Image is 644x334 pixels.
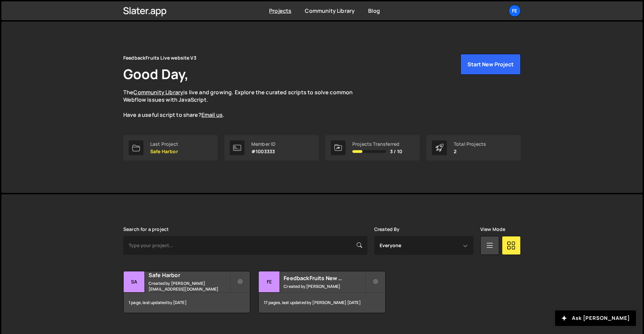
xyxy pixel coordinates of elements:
div: Sa [124,271,145,293]
button: Ask [PERSON_NAME] [555,310,636,326]
a: Fe [509,5,521,17]
p: The is live and growing. Explore the curated scripts to solve common Webflow issues with JavaScri... [123,89,366,119]
div: Member ID [251,141,276,147]
div: Projects Transferred [352,141,402,147]
label: Search for a project [123,227,169,232]
small: Created by [PERSON_NAME][EMAIL_ADDRESS][DOMAIN_NAME] [149,280,230,292]
h1: Good Day, [123,65,189,83]
label: View Mode [480,227,505,232]
a: Email us [201,111,223,119]
p: Safe Harbor [150,149,178,154]
p: 2 [454,149,486,154]
div: Fe [259,271,280,293]
label: Created By [374,227,400,232]
span: 3 / 10 [390,149,402,154]
a: Blog [368,7,380,14]
div: 1 page, last updated by [DATE] [124,293,250,313]
a: Sa Safe Harbor Created by [PERSON_NAME][EMAIL_ADDRESS][DOMAIN_NAME] 1 page, last updated by [DATE] [123,271,250,313]
div: 17 pages, last updated by [PERSON_NAME] [DATE] [259,293,385,313]
h2: Safe Harbor [149,271,230,279]
a: Community Library [133,89,183,96]
div: Last Project [150,141,178,147]
input: Type your project... [123,236,367,255]
a: Projects [269,7,291,14]
p: #1003333 [251,149,276,154]
div: FeedbackFruits Live website V3 [123,54,196,62]
a: Last Project Safe Harbor [123,135,218,161]
h2: FeedbackFruits New Version [284,274,365,282]
small: Created by [PERSON_NAME] [284,283,365,289]
a: Community Library [305,7,355,14]
div: Total Projects [454,141,486,147]
a: Fe FeedbackFruits New Version Created by [PERSON_NAME] 17 pages, last updated by [PERSON_NAME] [D... [258,271,385,313]
button: Start New Project [460,54,521,75]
